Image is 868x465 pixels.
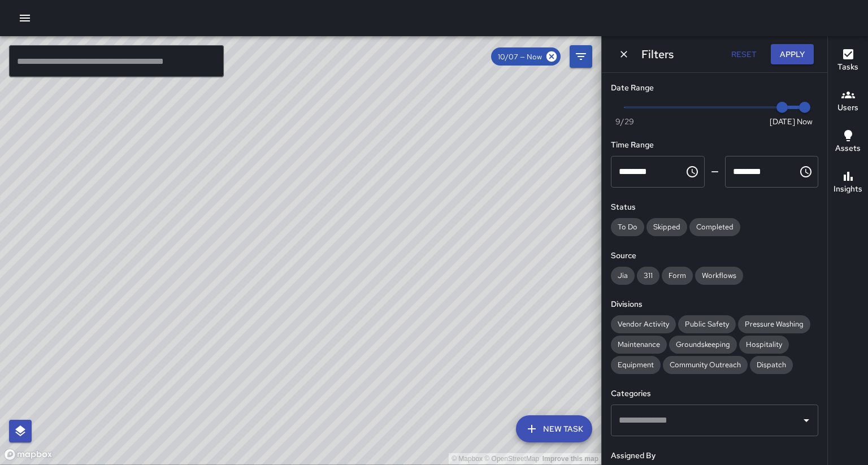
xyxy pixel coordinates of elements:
span: 9/29 [615,116,634,127]
button: Users [828,81,868,122]
span: Public Safety [678,319,736,329]
span: Equipment [611,360,661,370]
span: Skipped [646,222,687,232]
button: Tasks [828,41,868,81]
span: 311 [637,271,659,280]
span: Jia [611,271,635,280]
div: Community Outreach [663,356,748,374]
button: Dismiss [615,46,632,63]
button: Reset [726,44,762,65]
span: Completed [689,222,740,232]
button: Open [798,412,814,428]
button: Choose time, selected time is 12:00 AM [681,160,704,183]
div: Completed [689,218,740,236]
span: Maintenance [611,340,667,349]
span: 10/07 — Now [491,52,549,62]
button: Insights [828,163,868,203]
h6: Filters [641,45,674,63]
span: Now [797,116,813,127]
div: Pressure Washing [738,315,810,333]
div: 10/07 — Now [491,47,561,66]
div: Maintenance [611,336,667,354]
span: Form [662,271,693,280]
div: Groundskeeping [669,336,737,354]
span: Hospitality [739,340,789,349]
button: Assets [828,122,868,163]
h6: Assigned By [611,450,818,462]
span: Pressure Washing [738,319,810,329]
h6: Users [837,102,858,114]
div: Dispatch [750,356,793,374]
h6: Divisions [611,298,818,311]
span: Vendor Activity [611,319,676,329]
div: Hospitality [739,336,789,354]
h6: Source [611,250,818,262]
div: To Do [611,218,644,236]
button: Apply [771,44,814,65]
span: Community Outreach [663,360,748,370]
span: Workflows [695,271,743,280]
button: New Task [516,415,592,442]
div: Workflows [695,267,743,285]
div: Public Safety [678,315,736,333]
div: Equipment [611,356,661,374]
div: Skipped [646,218,687,236]
div: Vendor Activity [611,315,676,333]
h6: Insights [834,183,862,195]
button: Filters [570,45,592,68]
span: [DATE] [770,116,795,127]
h6: Categories [611,388,818,400]
span: To Do [611,222,644,232]
div: 311 [637,267,659,285]
div: Jia [611,267,635,285]
h6: Status [611,201,818,214]
button: Choose time, selected time is 11:59 PM [795,160,817,183]
span: Dispatch [750,360,793,370]
div: Form [662,267,693,285]
h6: Tasks [837,61,858,73]
h6: Time Range [611,139,818,151]
h6: Assets [835,142,861,155]
h6: Date Range [611,82,818,94]
span: Groundskeeping [669,340,737,349]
